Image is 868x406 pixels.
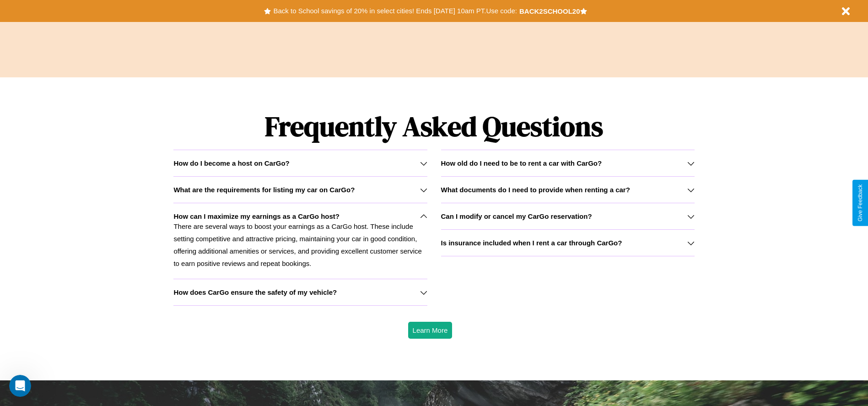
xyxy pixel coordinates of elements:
h3: How can I maximize my earnings as a CarGo host? [173,212,340,220]
h3: How do I become a host on CarGo? [173,159,289,167]
button: Learn More [408,322,453,339]
p: There are several ways to boost your earnings as a CarGo host. These include setting competitive ... [173,220,427,270]
button: Back to School savings of 20% in select cities! Ends [DATE] 10am PT.Use code: [271,5,519,17]
h3: Is insurance included when I rent a car through CarGo? [441,239,622,247]
b: BACK2SCHOOL20 [519,7,580,15]
h3: What are the requirements for listing my car on CarGo? [173,186,355,194]
h3: What documents do I need to provide when renting a car? [441,186,630,194]
iframe: Intercom live chat [9,375,31,397]
h3: How old do I need to be to rent a car with CarGo? [441,159,602,167]
div: Give Feedback [857,184,863,222]
h3: Can I modify or cancel my CarGo reservation? [441,212,592,220]
h1: Frequently Asked Questions [173,103,694,150]
h3: How does CarGo ensure the safety of my vehicle? [173,288,337,296]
